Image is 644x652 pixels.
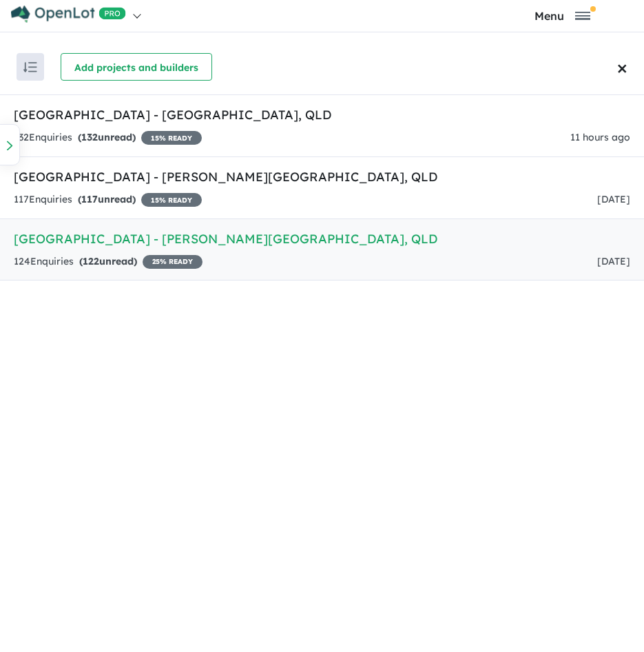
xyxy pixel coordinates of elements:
[81,193,98,205] span: 117
[141,131,202,145] span: 15 % READY
[141,193,202,207] span: 15 % READY
[23,62,37,72] img: sort.svg
[79,255,137,267] strong: ( unread)
[613,39,644,94] button: Close
[14,230,630,248] h5: [GEOGRAPHIC_DATA] - [PERSON_NAME][GEOGRAPHIC_DATA] , QLD
[78,193,136,205] strong: ( unread)
[83,255,99,267] span: 122
[78,131,136,143] strong: ( unread)
[617,50,627,85] span: ×
[14,254,202,270] div: 124 Enquir ies
[570,131,630,143] span: 11 hours ago
[14,105,630,124] h5: [GEOGRAPHIC_DATA] - [GEOGRAPHIC_DATA] , QLD
[143,255,202,269] span: 25 % READY
[81,131,98,143] span: 132
[14,130,202,146] div: 132 Enquir ies
[61,53,212,81] button: Add projects and builders
[485,9,641,22] button: Toggle navigation
[11,6,126,23] img: Openlot PRO Logo White
[14,167,630,186] h5: [GEOGRAPHIC_DATA] - [PERSON_NAME][GEOGRAPHIC_DATA] , QLD
[597,193,630,205] span: [DATE]
[597,255,630,267] span: [DATE]
[14,192,202,208] div: 117 Enquir ies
